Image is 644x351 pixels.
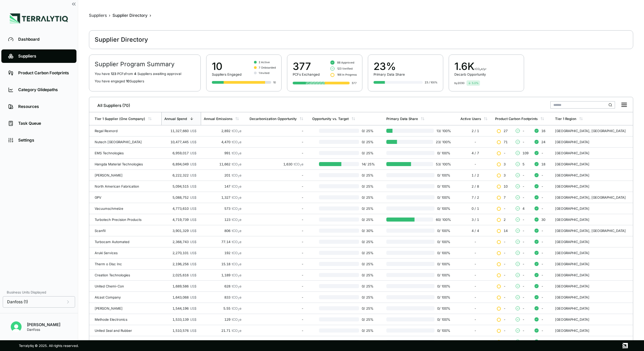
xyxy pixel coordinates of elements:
span: 4 [134,72,136,76]
span: 60 / 100 % [433,218,451,222]
span: US$ [190,273,196,277]
div: Primary Data Share [386,117,418,121]
sub: 2 [238,241,239,244]
span: 88 Approved [337,61,354,65]
div: 4,470 [204,140,241,144]
div: Nutech [GEOGRAPHIC_DATA] [95,140,159,144]
div: 6,959,017 [164,151,196,155]
span: - [522,273,524,277]
div: Business Units Displayed [3,288,75,296]
span: - [522,295,524,299]
div: - [250,206,303,210]
span: 0 / 25 % [359,129,377,133]
div: Task Queue [18,121,70,126]
span: tCO e [232,262,241,266]
span: - [504,306,506,310]
div: Annual Emissions [204,117,232,121]
span: 3 [504,173,506,177]
span: 0 / 25 % [359,206,377,210]
div: 4,773,610 [164,206,196,210]
span: › [150,13,151,18]
span: Danfoss (1) [7,299,28,305]
span: - [541,240,543,244]
div: 377 [293,60,320,72]
div: - [460,162,490,166]
span: tCO e [232,273,241,277]
span: - [522,218,524,222]
div: Alcast Company [95,295,159,299]
span: US$ [190,295,196,299]
span: 0 / 25 % [359,317,377,321]
span: US$ [190,218,196,222]
span: 10 [126,79,130,83]
span: 0 / 100 % [434,306,451,310]
div: [GEOGRAPHIC_DATA] [555,218,630,222]
div: North American Fabrication [95,184,159,188]
div: 129 [204,317,241,321]
span: tCO e [232,295,241,299]
div: [GEOGRAPHIC_DATA] [555,306,630,310]
div: [PERSON_NAME] [95,306,159,310]
div: 201 [204,173,241,177]
div: 4 / 4 [460,229,490,233]
span: - [522,306,524,310]
span: tCO e [232,151,241,155]
div: - [460,273,490,277]
span: US$ [190,151,196,155]
div: 2,025,616 [164,273,196,277]
div: Supplier Directory [112,13,148,18]
div: - [250,273,303,277]
sub: 2 [238,208,239,211]
sub: 2 [238,186,239,189]
div: Creation Technologies [95,273,159,277]
span: 0 / 25 % [359,151,377,155]
div: Decarb Opportunity [454,72,486,76]
div: 991 [204,151,241,155]
span: tCO e [232,140,241,144]
div: Turbotech Precision Products [95,218,159,222]
span: - [541,206,543,210]
span: 0 / 100 % [434,251,451,255]
div: 806 [204,229,241,233]
span: 0 / 100 % [434,240,451,244]
div: 10 [212,60,241,72]
div: 2 / 8 [460,184,490,188]
div: Annual Spend [164,117,187,121]
div: - [250,295,303,299]
div: - [250,240,303,244]
div: Resources [18,104,70,109]
span: 0 / 100 % [434,295,451,299]
span: - [522,240,524,244]
div: - [250,218,303,222]
div: Product Carbon Footprints [18,70,70,76]
div: Scanfil [95,229,159,233]
span: tCO e [232,251,241,255]
sub: 2 [238,230,239,233]
span: - [541,184,543,188]
span: - [504,151,506,155]
span: 0 / 25 % [359,240,377,244]
span: US$ [190,195,196,199]
div: [PERSON_NAME] [95,173,159,177]
div: - [250,151,303,155]
div: Tier 1 Supplier (One Company) [95,117,145,121]
div: 1,630 [250,162,303,166]
span: - [504,206,506,210]
span: 0 / 100 % [434,173,451,177]
div: - [250,140,303,144]
span: - [541,229,543,233]
div: [GEOGRAPHIC_DATA] [555,184,630,188]
span: US$ [190,173,196,177]
span: 123 [111,72,116,76]
span: - [541,273,543,277]
div: [GEOGRAPHIC_DATA] [555,151,630,155]
div: 5,088,752 [164,195,196,199]
span: 7 Onboarded [259,66,276,70]
span: tCO e [232,317,241,321]
div: Opportunity vs. Target [312,117,349,121]
span: 24 [541,140,545,144]
span: - [504,262,506,266]
div: Active Users [460,117,481,121]
span: tCO e [232,206,241,210]
div: 1,544,196 [164,306,196,310]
